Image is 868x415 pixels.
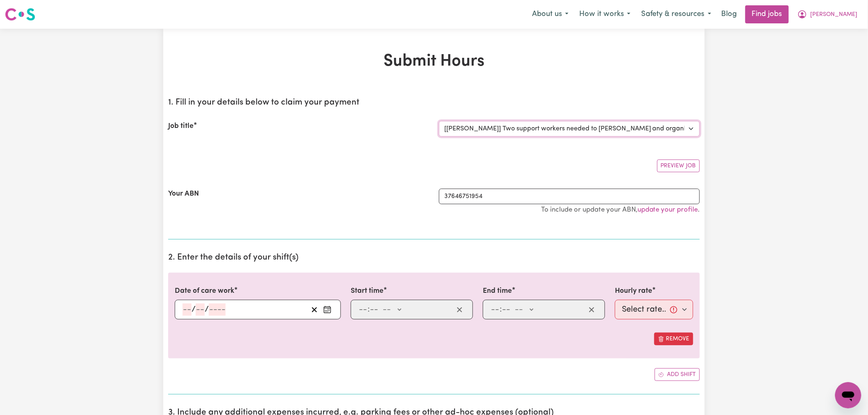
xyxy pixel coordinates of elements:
[308,303,321,316] button: Clear date
[574,6,636,23] button: How it works
[168,52,700,71] h1: Submit Hours
[500,305,502,314] span: :
[615,286,652,296] label: Hourly rate
[321,303,334,316] button: Enter the date of care work
[502,303,511,316] input: --
[835,382,861,408] iframe: Button to launch messaging window
[637,206,698,213] a: update your profile
[5,7,35,22] img: Careseekers logo
[655,368,700,381] button: Add another shift
[491,303,500,316] input: --
[196,303,205,316] input: --
[368,305,370,314] span: :
[483,286,512,296] label: End time
[811,10,858,19] span: [PERSON_NAME]
[657,160,700,172] button: Preview Job
[792,6,863,23] button: My Account
[205,305,209,314] span: /
[636,6,717,23] button: Safety & resources
[168,98,700,108] h2: 1. Fill in your details below to claim your payment
[5,5,35,24] a: Careseekers logo
[717,5,742,23] a: Blog
[351,286,384,296] label: Start time
[541,206,700,213] small: To include or update your ABN, .
[745,5,789,23] a: Find jobs
[168,189,199,199] label: Your ABN
[370,303,379,316] input: --
[168,253,700,263] h2: 2. Enter the details of your shift(s)
[527,6,574,23] button: About us
[175,286,234,296] label: Date of care work
[209,303,226,316] input: ----
[168,121,194,132] label: Job title
[192,305,196,314] span: /
[359,303,368,316] input: --
[183,303,192,316] input: --
[654,333,693,345] button: Remove this shift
